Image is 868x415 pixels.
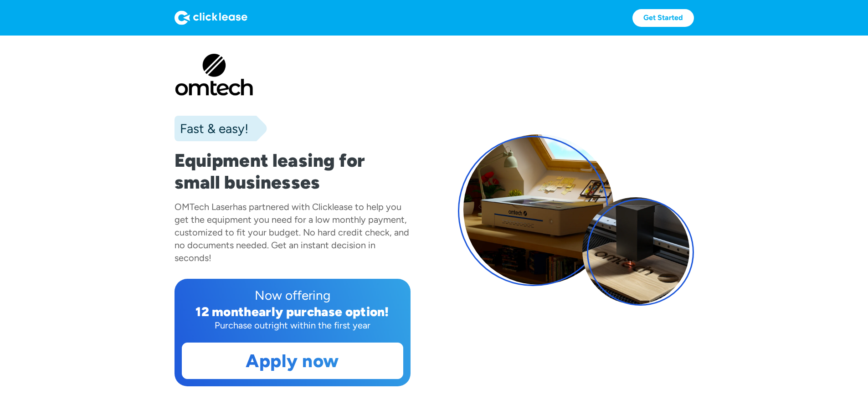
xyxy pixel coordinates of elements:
[182,286,403,304] div: Now offering
[175,201,233,212] div: OMTech Laser
[195,304,252,319] div: 12 month
[175,201,409,263] div: has partnered with Clicklease to help you get the equipment you need for a low monthly payment, c...
[252,304,389,319] div: early purchase option!
[182,319,403,332] div: Purchase outright within the first year
[175,149,411,193] h1: Equipment leasing for small businesses
[632,9,694,27] a: Get Started
[182,343,403,379] a: Apply now
[175,10,247,25] img: Logo
[175,119,248,138] div: Fast & easy!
